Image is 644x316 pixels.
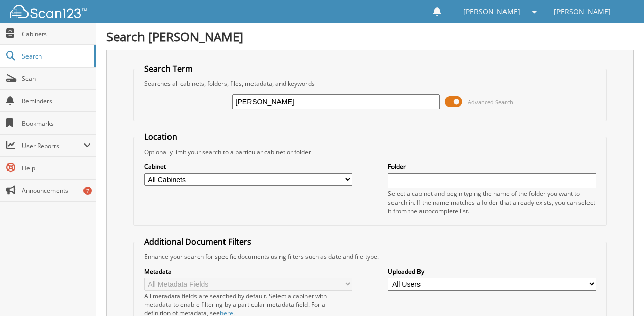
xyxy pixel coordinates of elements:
legend: Search Term [139,63,198,74]
div: 7 [83,187,92,195]
span: Advanced Search [468,98,513,106]
label: Cabinet [144,162,352,171]
legend: Location [139,131,182,142]
span: [PERSON_NAME] [554,9,611,15]
div: Optionally limit your search to a particular cabinet or folder [139,148,601,156]
label: Uploaded By [388,267,596,276]
span: User Reports [22,141,83,150]
span: [PERSON_NAME] [463,9,520,15]
label: Folder [388,162,596,171]
span: Help [22,164,91,173]
span: Cabinets [22,30,91,38]
div: Searches all cabinets, folders, files, metadata, and keywords [139,79,601,88]
label: Metadata [144,267,352,276]
span: Reminders [22,97,91,105]
legend: Additional Document Filters [139,236,257,247]
h1: Search [PERSON_NAME] [106,28,634,45]
span: Bookmarks [22,119,91,128]
span: Search [22,52,89,61]
span: Announcements [22,186,91,195]
span: Scan [22,74,91,83]
div: Select a cabinet and begin typing the name of the folder you want to search in. If the name match... [388,189,596,215]
div: Enhance your search for specific documents using filters such as date and file type. [139,252,601,261]
img: scan123-logo-white.svg [10,5,87,18]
